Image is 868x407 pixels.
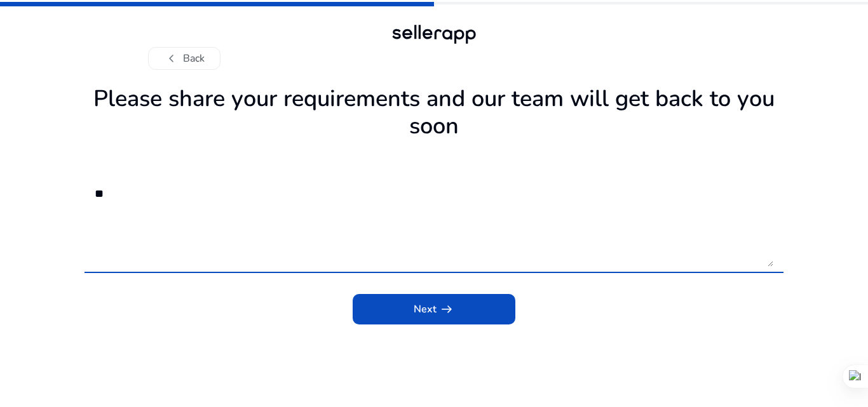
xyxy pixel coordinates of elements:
button: chevron_leftBack [148,47,220,70]
span: Next [414,302,454,317]
span: chevron_left [164,51,179,66]
button: Nextarrow_right_alt [353,294,515,324]
span: arrow_right_alt [439,302,454,317]
h1: Please share your requirements and our team will get back to you soon [85,85,783,140]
